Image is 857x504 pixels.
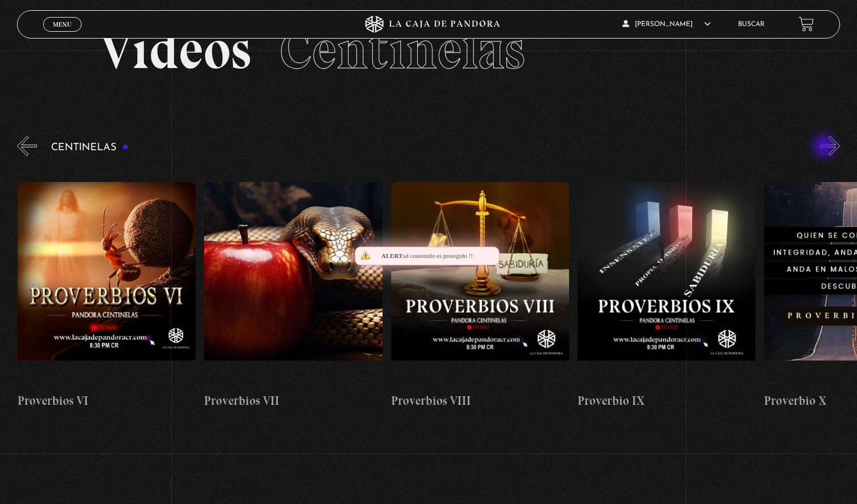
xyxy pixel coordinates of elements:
h2: Videos [99,23,757,77]
a: Proverbios VII [204,164,382,428]
a: View your shopping cart [799,16,814,32]
button: Next [820,136,840,156]
h4: Proverbios VIII [391,392,569,410]
span: Alert: [381,252,404,259]
h4: Proverbios VII [204,392,382,410]
a: Proverbio IX [578,164,756,428]
h4: Proverbio IX [578,392,756,410]
span: [PERSON_NAME] [622,21,711,28]
a: Buscar [738,21,765,28]
h3: Centinelas [51,142,129,153]
div: el contenido es protegido !! [355,247,499,265]
a: Proverbios VI [18,164,196,428]
span: Cerrar [49,31,75,39]
a: Proverbios VIII [391,164,569,428]
span: Centinelas [279,18,525,82]
h4: Proverbios VI [18,392,196,410]
button: Previous [17,136,37,156]
span: Menu [53,21,71,28]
